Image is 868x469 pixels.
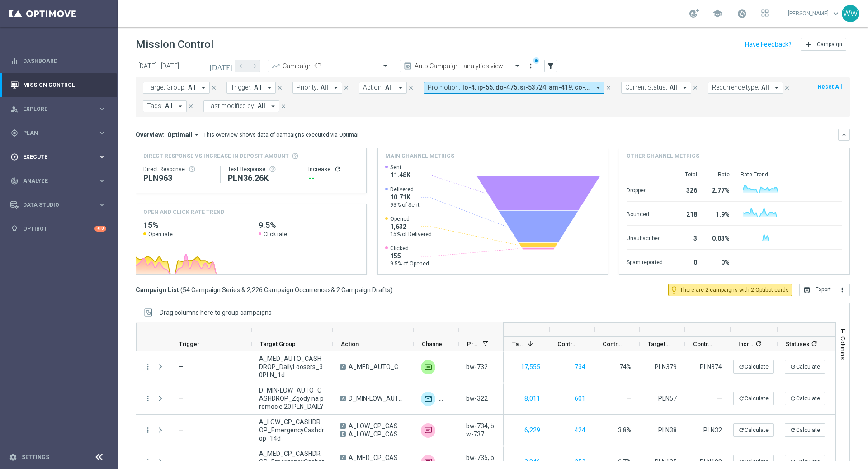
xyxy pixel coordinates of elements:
[321,84,328,91] span: All
[790,427,796,433] i: refresh
[143,82,210,94] button: Target Group: All arrow_drop_down
[203,131,360,139] div: This overview shows data of campaigns executed via Optimail
[674,254,697,269] div: 0
[708,206,730,221] div: 1.9%
[390,252,429,260] span: 155
[341,341,359,347] span: Action
[712,84,759,91] span: Recurrence type:
[343,85,349,91] i: close
[144,394,152,403] button: more_vert
[279,101,288,111] button: close
[144,363,152,371] button: more_vert
[648,341,670,347] span: Targeted Average KPI
[390,186,420,193] span: Delivered
[783,83,791,93] button: close
[681,84,689,92] i: arrow_drop_down
[618,458,632,465] span: 6.7%
[334,166,341,173] button: refresh
[674,182,697,197] div: 326
[167,131,193,139] span: Optimail
[178,395,183,402] span: —
[98,200,106,209] i: keyboard_arrow_right
[424,82,604,94] button: Promotion: lo-4, ip-55, do-475, si-53724, am-419, co-474, ad-424, el-324, se-507, do-336, ei-046,...
[259,418,325,442] span: A_LOW_CP_CASHDROP_EmergencyCashdrop_14d
[143,173,213,184] div: PLN963
[786,341,809,347] span: Statuses
[235,60,248,72] button: arrow_back
[147,84,186,91] span: Target Group:
[439,392,453,406] div: Private message
[136,351,504,383] div: Press SPACE to select this row.
[790,459,796,465] i: refresh
[674,206,697,221] div: 218
[228,173,293,184] div: PLN36,256
[208,102,255,110] span: Last modified by:
[349,430,406,438] span: A_LOW_CP_CASHDROP_EmergencyCashdrop_20PLN_14d
[228,166,293,173] div: Test Response
[627,254,663,269] div: Spam reported
[342,83,350,93] button: close
[359,82,407,94] button: Action: All arrow_drop_down
[621,82,691,94] button: Current Status: All arrow_drop_down
[10,225,19,233] i: lightbulb
[670,84,677,91] span: All
[178,458,183,465] span: —
[627,206,663,221] div: Bounced
[773,84,781,92] i: arrow_drop_down
[421,423,435,438] img: SMS
[254,84,262,91] span: All
[248,60,260,72] button: arrow_forward
[390,260,429,267] span: 9.5% of Opened
[400,60,524,72] ng-select: Auto Campaign - analytics view
[147,102,163,110] span: Tags:
[10,129,107,137] div: gps_fixed Plan keyboard_arrow_right
[708,182,730,197] div: 2.77%
[297,84,318,91] span: Priority:
[668,284,792,296] button: lightbulb_outline There are 2 campaigns with 2 Optibot cards
[10,57,107,65] button: equalizer Dashboard
[180,286,183,294] span: (
[809,339,818,349] span: Calculate column
[547,62,555,70] i: filter_alt
[674,230,697,245] div: 3
[143,208,224,216] h4: OPEN AND CLICK RATE TREND
[403,62,412,71] i: preview
[733,392,774,405] button: refreshCalculate
[738,427,745,433] i: refresh
[349,454,406,462] span: A_MED_CP_CASHDROP_EmergencyCashdrop_25PLN_14d
[340,455,346,460] span: A
[259,355,325,379] span: A_MED_AUTO_CASHDROP_DailyLoosers_30PLN_1d
[708,171,730,178] div: Rate
[838,129,850,141] button: keyboard_arrow_down
[331,286,335,294] span: &
[390,223,432,231] span: 1,632
[269,102,277,110] i: arrow_drop_down
[574,456,586,468] button: 253
[466,422,496,438] span: bw-734, bw-737
[658,395,677,402] span: PLN57
[308,173,359,184] div: --
[136,131,165,139] h3: Overview:
[10,201,107,208] div: Data Studio keyboard_arrow_right
[98,176,106,185] i: keyboard_arrow_right
[754,339,762,349] span: Calculate column
[188,103,194,109] i: close
[466,394,488,403] span: bw-322
[203,100,279,112] button: Last modified by: All arrow_drop_down
[466,363,488,371] span: bw-732
[805,41,812,48] i: add
[512,341,524,347] span: Targeted Customers
[251,63,257,69] i: arrow_forward
[10,225,107,232] button: lightbulb Optibot +10
[188,84,196,91] span: All
[693,341,715,347] span: Control Average KPI
[23,130,98,136] span: Plan
[785,392,825,405] button: refreshCalculate
[10,105,107,113] button: person_search Explore keyboard_arrow_right
[176,102,184,110] i: arrow_drop_down
[840,336,847,360] span: Columns
[10,201,98,209] div: Data Studio
[9,453,17,461] i: settings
